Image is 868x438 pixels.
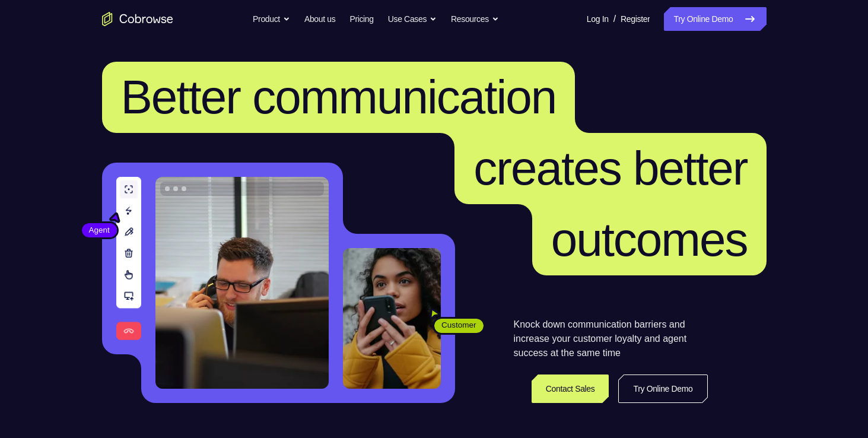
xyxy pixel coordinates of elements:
img: A customer support agent talking on the phone [155,177,329,389]
p: Knock down communication barriers and increase your customer loyalty and agent success at the sam... [514,318,708,360]
a: Log In [587,7,609,31]
button: Use Cases [388,7,437,31]
a: Contact Sales [532,374,609,403]
button: Product [253,7,290,31]
a: Try Online Demo [664,7,766,31]
a: About us [304,7,335,31]
span: / [613,12,616,26]
span: Better communication [121,71,557,123]
a: Try Online Demo [618,374,707,403]
a: Register [621,7,650,31]
button: Resources [451,7,499,31]
span: outcomes [551,213,748,266]
a: Go to the home page [102,12,173,26]
span: creates better [473,142,747,195]
img: A customer holding their phone [343,248,441,389]
a: Pricing [349,7,373,31]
